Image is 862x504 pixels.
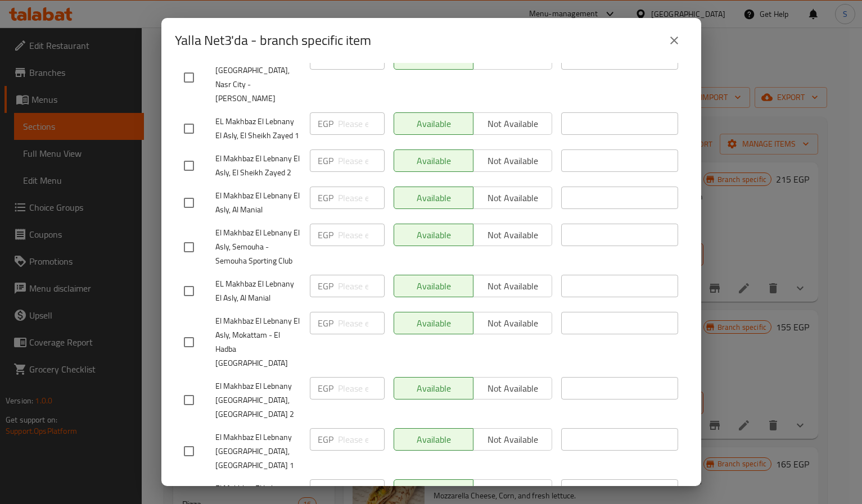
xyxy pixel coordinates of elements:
p: EGP [318,228,333,242]
span: El Makhbaz El Lebnany El Asly, El Sheikh Zayed 2 [215,152,301,180]
p: EGP [318,279,333,293]
h2: Yalla Net3'da - branch specific item [175,31,371,49]
p: EGP [318,316,333,330]
button: close [661,27,688,54]
p: EGP [318,382,333,395]
span: EL Makhbaz El Lebnany El Asly, Al Manial [215,277,301,305]
span: El Makhbaz El Lebnany El Asly, Semouha - Semouha Sporting Club [215,226,301,268]
span: El Makhbaz El Lebnany El Asly, Mokattam - El Hadba [GEOGRAPHIC_DATA] [215,314,301,370]
input: Please enter price [338,187,385,209]
p: EGP [318,117,333,130]
span: EL Makhbaz El Lebnany El Asly, El Sheikh Zayed 1 [215,115,301,143]
span: El Makhbaz El Lebnany [GEOGRAPHIC_DATA], [GEOGRAPHIC_DATA] 1 [215,430,301,473]
p: EGP [318,52,333,65]
p: EGP [318,433,333,446]
input: Please enter price [338,312,385,334]
span: El Makhbaz El Lebnany El Asly, Al Manial [215,189,301,217]
p: EGP [318,484,333,497]
input: Please enter price [338,112,385,135]
input: Please enter price [338,224,385,246]
p: EGP [318,191,333,205]
input: Please enter price [338,377,385,399]
input: Please enter price [338,479,385,502]
span: El Makhbaz El Lebnany [GEOGRAPHIC_DATA], [GEOGRAPHIC_DATA] 2 [215,379,301,421]
input: Please enter price [338,275,385,297]
p: EGP [318,154,333,167]
input: Please enter price [338,149,385,172]
span: EL Makhbaz El Lebnany [GEOGRAPHIC_DATA], Nasr City - [PERSON_NAME] [215,49,301,106]
input: Please enter price [338,428,385,451]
